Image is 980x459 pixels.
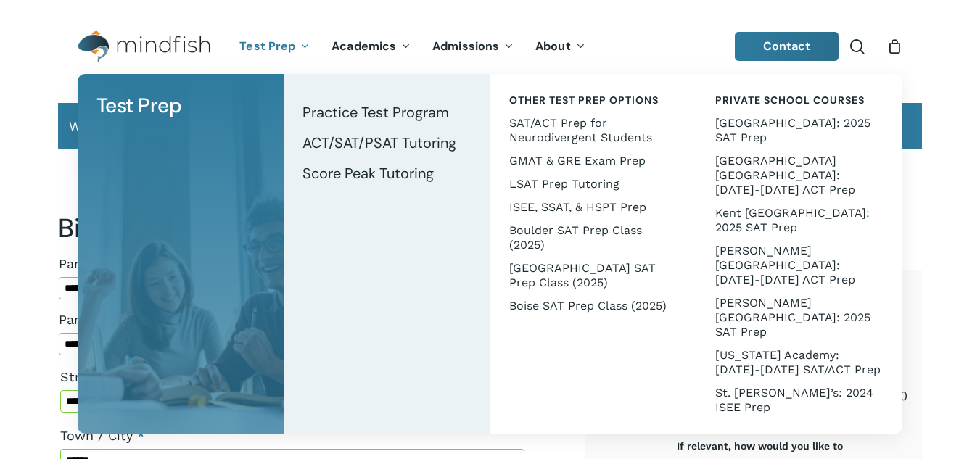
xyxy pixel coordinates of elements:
[92,88,269,123] a: Test Prep
[884,363,960,439] iframe: Chatbot
[524,41,596,53] a: About
[535,38,571,54] span: About
[60,364,524,390] label: Street address
[711,88,888,112] a: Private School Courses
[735,32,839,61] a: Contact
[432,38,499,54] span: Admissions
[58,175,922,212] p: — OR —
[58,20,922,74] header: Main Menu
[58,212,527,245] h3: Billing details
[59,307,287,333] label: Parent Email Address
[60,423,524,449] label: Town / City
[321,41,421,53] a: Academics
[715,94,865,107] span: Private School Courses
[505,88,682,112] a: Other Test Prep Options
[421,41,524,53] a: Admissions
[239,38,295,54] span: Test Prep
[332,38,396,54] span: Academics
[228,20,596,74] nav: Main Menu
[509,94,659,107] span: Other Test Prep Options
[228,41,321,53] a: Test Prep
[69,118,408,133] span: Worked with Mindfish before or have a coupon code?
[96,92,182,119] span: Test Prep
[59,251,287,277] label: Parent First Name
[137,428,144,443] abbr: required
[763,38,811,54] span: Contact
